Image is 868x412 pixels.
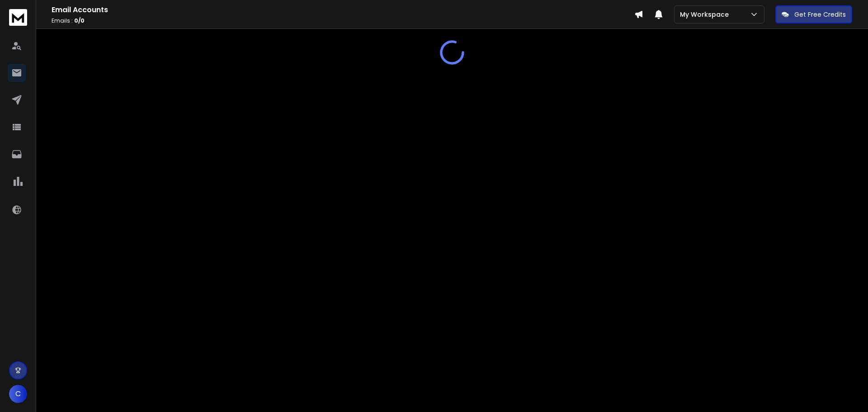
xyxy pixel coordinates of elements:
p: My Workspace [680,10,732,19]
h1: Email Accounts [52,5,634,15]
button: C [9,385,27,403]
img: logo [9,9,27,26]
button: Get Free Credits [775,5,852,24]
p: Get Free Credits [794,10,846,19]
span: 0 / 0 [74,17,85,24]
p: Emails : [52,17,634,24]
